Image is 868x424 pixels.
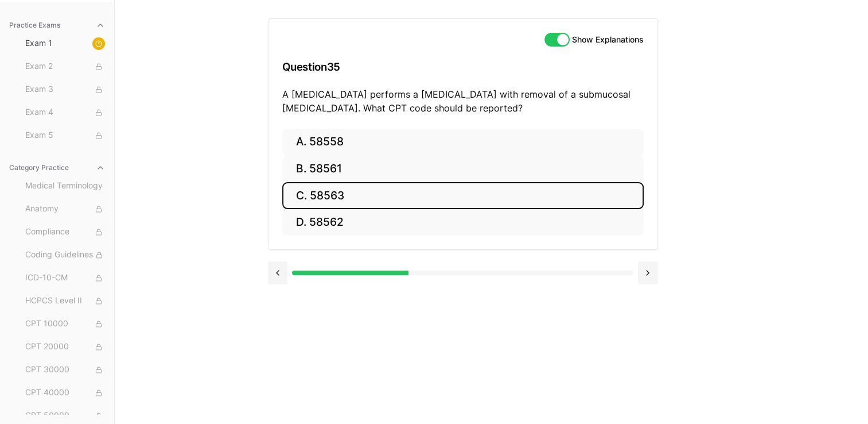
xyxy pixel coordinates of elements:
button: A. 58558 [282,129,644,156]
span: CPT 50000 [25,410,105,422]
button: Anatomy [21,200,110,218]
button: HCPCS Level II [21,292,110,310]
span: Anatomy [25,203,105,215]
button: Practice Exams [5,16,110,34]
button: Category Practice [5,159,110,177]
span: CPT 10000 [25,318,105,330]
button: B. 58561 [282,156,644,183]
button: C. 58563 [282,182,644,209]
span: CPT 20000 [25,341,105,353]
button: Exam 3 [21,80,110,99]
button: ICD-10-CM [21,269,110,287]
span: HCPCS Level II [25,295,105,307]
span: Exam 3 [25,83,105,96]
button: CPT 30000 [21,361,110,379]
span: CPT 30000 [25,364,105,376]
button: D. 58562 [282,209,644,236]
button: Compliance [21,223,110,241]
button: Exam 5 [21,126,110,145]
span: Exam 2 [25,60,105,73]
button: CPT 20000 [21,338,110,356]
span: Exam 1 [25,37,105,50]
span: Compliance [25,226,105,238]
span: Exam 5 [25,129,105,142]
button: Exam 1 [21,34,110,53]
button: Exam 2 [21,57,110,76]
span: Exam 4 [25,106,105,119]
button: Medical Terminology [21,177,110,195]
span: Coding Guidelines [25,249,105,261]
button: CPT 10000 [21,315,110,333]
button: Exam 4 [21,103,110,122]
h3: Question 35 [282,50,644,84]
span: CPT 40000 [25,387,105,399]
label: Show Explanations [572,36,644,44]
span: Medical Terminology [25,180,105,192]
span: ICD-10-CM [25,272,105,284]
button: CPT 40000 [21,384,110,402]
p: A [MEDICAL_DATA] performs a [MEDICAL_DATA] with removal of a submucosal [MEDICAL_DATA]. What CPT ... [282,87,644,115]
button: Coding Guidelines [21,246,110,264]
